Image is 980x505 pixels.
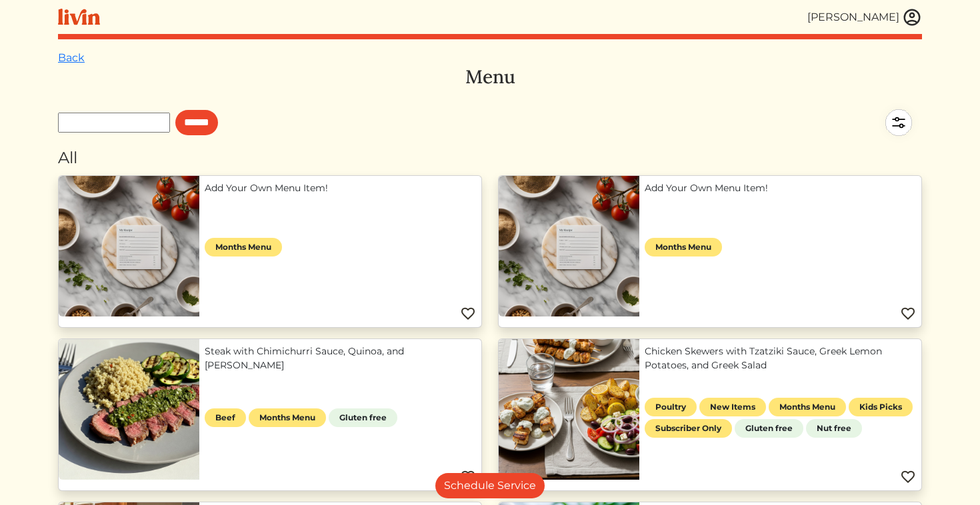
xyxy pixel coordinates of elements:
[58,146,922,170] div: All
[58,66,922,89] h3: Menu
[902,7,922,27] img: user_account-e6e16d2ec92f44fc35f99ef0dc9cddf60790bfa021a6ecb1c896eb5d2907b31c.svg
[435,473,545,498] a: Schedule Service
[900,469,916,485] img: Favorite menu item
[807,9,899,25] div: [PERSON_NAME]
[645,344,916,372] a: Chicken Skewers with Tzatziki Sauce, Greek Lemon Potatoes, and Greek Salad
[205,344,476,372] a: Steak with Chimichurri Sauce, Quinoa, and [PERSON_NAME]
[58,9,100,25] img: livin-logo-a0d97d1a881af30f6274990eb6222085a2533c92bbd1e4f22c21b4f0d0e3210c.svg
[900,306,916,322] img: Favorite menu item
[460,469,476,485] img: Favorite menu item
[645,181,916,195] a: Add Your Own Menu Item!
[58,51,85,64] a: Back
[875,99,922,146] img: filter-5a7d962c2457a2d01fc3f3b070ac7679cf81506dd4bc827d76cf1eb68fb85cd7.svg
[205,181,476,195] a: Add Your Own Menu Item!
[460,306,476,322] img: Favorite menu item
